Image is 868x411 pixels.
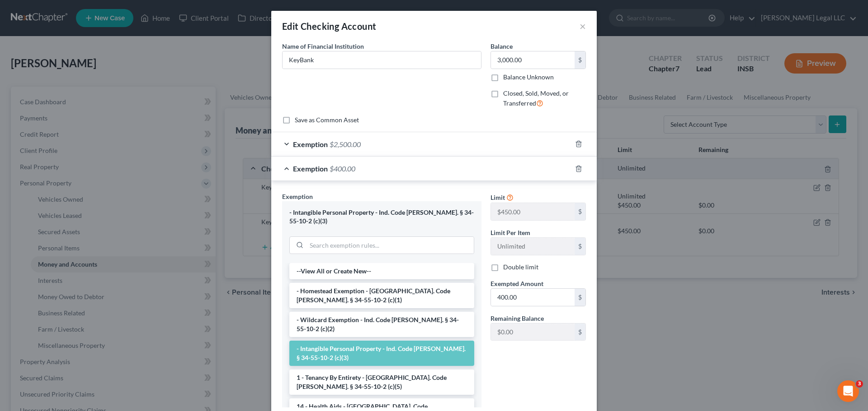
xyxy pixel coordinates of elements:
[491,280,543,287] span: Exempted Amount
[289,283,474,308] li: - Homestead Exemption - [GEOGRAPHIC_DATA]. Code [PERSON_NAME]. § 34-55-10-2 (c)(1)
[289,208,474,225] div: - Intangible Personal Property - Ind. Code [PERSON_NAME]. § 34-55-10-2 (c)(3)
[282,42,364,50] span: Name of Financial Institution
[575,238,585,255] div: $
[491,203,575,220] input: --
[289,312,474,337] li: - Wildcard Exemption - Ind. Code [PERSON_NAME]. § 34-55-10-2 (c)(2)
[491,194,505,201] span: Limit
[282,193,313,200] span: Exemption
[307,237,474,254] input: Search exemption rules...
[283,51,481,69] input: Enter name...
[491,238,575,255] input: --
[491,289,575,306] input: 0.00
[295,115,359,125] label: Save as Common Asset
[293,164,328,173] span: Exemption
[575,289,585,306] div: $
[575,51,585,69] div: $
[837,380,859,402] iframe: Intercom live chat
[491,314,544,323] label: Remaining Balance
[282,20,376,32] div: Edit Checking Account
[503,263,538,272] label: Double limit
[330,140,361,148] span: $2,500.00
[289,341,474,366] li: - Intangible Personal Property - Ind. Code [PERSON_NAME]. § 34-55-10-2 (c)(3)
[503,73,554,82] label: Balance Unknown
[491,42,513,51] label: Balance
[575,323,585,341] div: $
[580,21,586,32] button: ×
[293,140,328,148] span: Exemption
[289,369,474,395] li: 1 - Tenancy By Entirety - [GEOGRAPHIC_DATA]. Code [PERSON_NAME]. § 34-55-10-2 (c)(5)
[503,89,569,107] span: Closed, Sold, Moved, or Transferred
[575,203,585,220] div: $
[289,263,474,279] li: --View All or Create New--
[330,164,355,173] span: $400.00
[491,323,575,341] input: --
[491,228,530,237] label: Limit Per Item
[491,51,575,69] input: 0.00
[856,380,863,388] span: 3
